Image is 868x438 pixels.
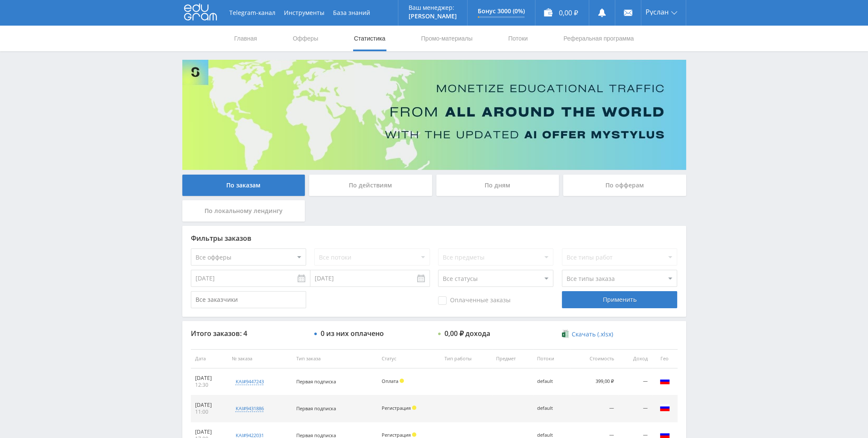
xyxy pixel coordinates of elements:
span: Руслан [646,9,669,15]
span: Холд [412,406,416,410]
a: Реферальная программа [563,26,635,51]
div: 11:00 [195,409,223,415]
td: 399,00 ₽ [570,368,618,395]
span: Скачать (.xlsx) [572,331,613,338]
div: [DATE] [195,375,223,382]
input: Все заказчики [191,291,306,308]
th: Предмет [492,349,533,368]
span: Холд [400,379,404,383]
p: Бонус 3000 (0%) [478,8,525,15]
td: — [570,395,618,422]
div: Фильтры заказов [191,234,678,242]
div: kai#9447243 [235,378,263,385]
div: [DATE] [195,429,223,435]
a: Главная [234,26,258,51]
img: rus.png [660,403,670,413]
td: — [618,368,652,395]
div: 0 из них оплачено [321,330,384,337]
span: Первая подписка [296,405,336,412]
td: — [618,395,652,422]
div: [DATE] [195,402,223,409]
p: [PERSON_NAME] [409,13,457,20]
span: Регистрация [382,405,411,411]
div: Применить [562,291,677,308]
div: По дням [436,175,559,196]
span: Регистрация [382,432,411,438]
div: По офферам [563,175,686,196]
img: rus.png [660,376,670,386]
th: Тип работы [440,349,492,368]
th: Статус [377,349,440,368]
div: По действиям [309,175,432,196]
img: Banner [182,60,686,170]
th: Доход [618,349,652,368]
div: default [537,432,566,438]
th: Тип заказа [292,349,377,368]
a: Промо-материалы [420,26,473,51]
th: № заказа [227,349,292,368]
p: Ваш менеджер: [409,4,457,11]
div: 0,00 ₽ дохода [444,330,490,337]
span: Оплата [382,378,398,384]
a: Потоки [507,26,529,51]
a: Статистика [353,26,386,51]
th: Стоимость [570,349,618,368]
div: По локальному лендингу [182,200,305,222]
div: 12:30 [195,382,223,388]
div: Итого заказов: 4 [191,330,306,337]
div: По заказам [182,175,305,196]
th: Дата [191,349,228,368]
div: default [537,406,566,411]
span: Оплаченные заказы [438,296,511,305]
th: Гео [652,349,678,368]
img: xlsx [562,330,569,338]
th: Потоки [533,349,570,368]
span: Первая подписка [296,378,336,385]
div: kai#9431886 [235,405,263,412]
div: default [537,379,566,384]
a: Офферы [292,26,319,51]
span: Холд [412,432,416,437]
a: Скачать (.xlsx) [562,330,613,339]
